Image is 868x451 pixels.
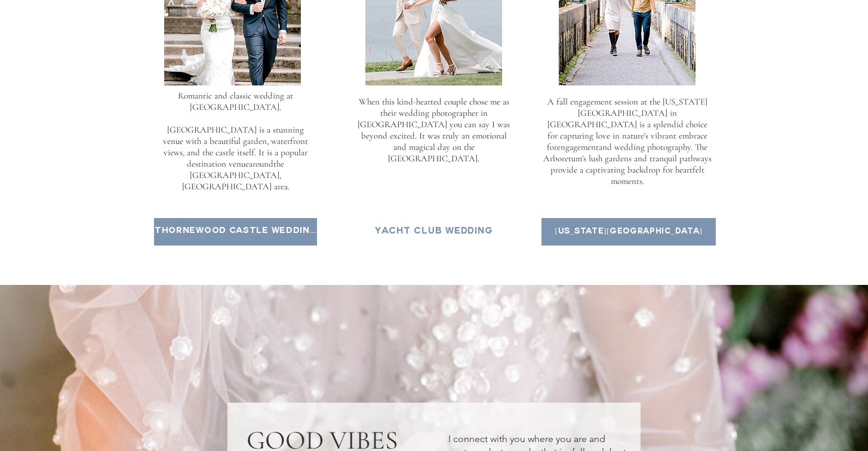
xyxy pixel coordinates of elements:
[249,158,273,169] span: around
[155,226,316,237] span: Thornewood Castle wedding
[375,226,493,237] span: Yacht club wedding
[154,218,317,246] a: Thornewood Castle wedding
[599,142,691,152] span: and wedding photography
[557,142,599,152] span: engagement
[164,136,308,169] span: den, waterfront views, and the castle itself. It is a popular destination venue
[178,90,293,112] span: Romantic and classic wedding at [GEOGRAPHIC_DATA].
[555,226,703,237] span: [US_STATE][GEOGRAPHIC_DATA]
[358,96,510,164] span: When this kind-hearted couple chose me as their wedding photographer in [GEOGRAPHIC_DATA] you can...
[541,218,716,246] a: Washington Arboretum Park
[163,124,304,146] span: s a stunning venue with a bea
[182,158,290,192] span: the [GEOGRAPHIC_DATA], [GEOGRAPHIC_DATA] area.
[167,124,261,135] span: [GEOGRAPHIC_DATA] i
[543,142,712,186] span: . The Arboretum's lush gardens and tranquil pathways provide a captivating backdrop for heartfelt...
[547,96,707,152] span: A fall engagement session at the [US_STATE][GEOGRAPHIC_DATA] in [GEOGRAPHIC_DATA] is a splendid c...
[352,218,515,246] a: Yacht club wedding
[221,136,254,146] span: utiful gar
